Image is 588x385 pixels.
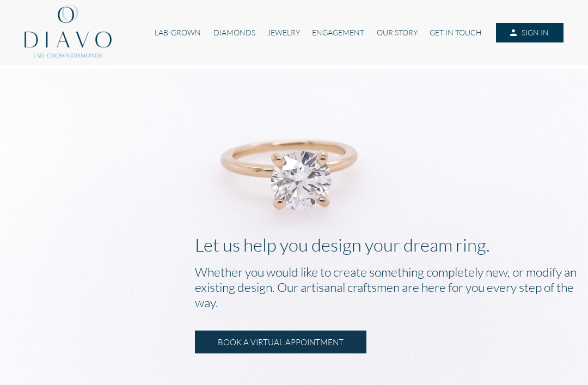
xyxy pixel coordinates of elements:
a: SIGN IN [496,23,563,42]
a: BOOK A VIRTUAL APPOINTMENT [195,331,366,353]
a: JEWELRY [261,23,306,42]
a: LAB-GROWN [149,23,207,42]
a: ENGAGEMENT [306,23,370,42]
p: Let us help you design your dream ring. [195,234,580,255]
h2: Whether you would like to create something completely new, or modify an existing design. Our arti... [195,264,580,310]
a: DIAMONDS [207,23,261,42]
a: OUR STORY [371,23,424,42]
a: GET IN TOUCH [424,23,488,42]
